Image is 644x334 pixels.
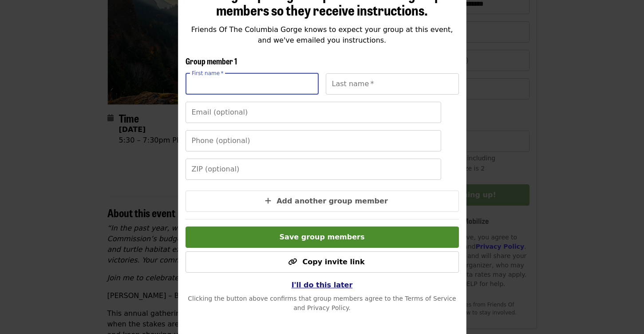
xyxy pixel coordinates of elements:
span: I'll do this later [292,281,353,289]
input: Email (optional) [186,102,441,123]
label: First name [192,71,224,76]
span: Save group members [280,233,365,241]
span: Copy invite link [302,258,364,266]
input: ZIP (optional) [186,159,441,180]
i: plus icon [265,197,271,205]
button: Add another group member [186,191,459,212]
span: Friends Of The Columbia Gorge knows to expect your group at this event, and we've emailed you ins... [191,25,453,44]
button: Copy invite link [186,251,459,273]
input: First name [186,73,319,95]
span: Add another group member [277,197,388,205]
i: link icon [288,258,297,266]
input: Phone (optional) [186,130,441,151]
button: Save group members [186,227,459,248]
input: Last name [326,73,459,95]
span: Clicking the button above confirms that group members agree to the Terms of Service and Privacy P... [188,295,456,311]
button: I'll do this later [284,276,360,294]
span: Group member 1 [186,55,237,67]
